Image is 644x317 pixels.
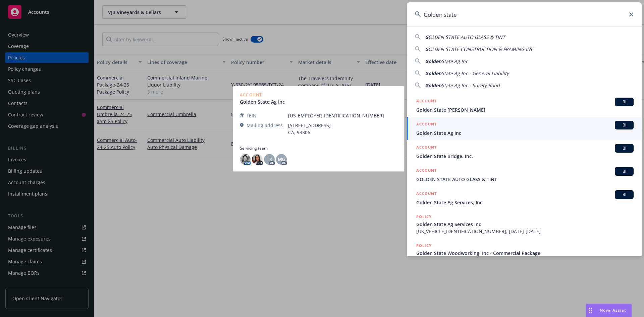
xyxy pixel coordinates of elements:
[416,121,437,129] h5: ACCOUNT
[416,221,634,228] span: Golden State Ag Services Inc
[416,144,437,152] h5: ACCOUNT
[425,82,441,89] span: Golden
[425,34,428,40] span: G
[428,46,534,52] span: OLDEN STATE CONSTRUCTION & FRAMING INC
[618,122,631,128] span: BI
[586,304,594,317] div: Drag to move
[618,192,631,198] span: BI
[416,213,432,220] h5: POLICY
[618,99,631,105] span: BI
[425,58,441,64] span: Golden
[416,228,634,235] span: [US_VEHICLE_IDENTIFICATION_NUMBER], [DATE]-[DATE]
[416,176,634,183] span: GOLDEN STATE AUTO GLASS & TINT
[416,199,634,206] span: Golden State Ag Services, Inc
[425,70,441,76] span: Golden
[441,58,468,64] span: State Ag Inc
[618,168,631,174] span: BI
[407,163,642,187] a: ACCOUNTBIGOLDEN STATE AUTO GLASS & TINT
[407,187,642,210] a: ACCOUNTBIGolden State Ag Services, Inc
[428,34,505,40] span: OLDEN STATE AUTO GLASS & TINT
[416,153,634,160] span: Golden State Bridge, Inc.
[416,106,634,113] span: Golden State [PERSON_NAME]
[416,167,437,175] h5: ACCOUNT
[416,242,432,249] h5: POLICY
[407,210,642,239] a: POLICYGolden State Ag Services Inc[US_VEHICLE_IDENTIFICATION_NUMBER], [DATE]-[DATE]
[416,250,634,257] span: Golden State Woodworking, Inc - Commercial Package
[441,70,509,76] span: State Ag Inc - General Liability
[586,304,632,317] button: Nova Assist
[407,94,642,117] a: ACCOUNTBIGolden State [PERSON_NAME]
[407,140,642,163] a: ACCOUNTBIGolden State Bridge, Inc.
[618,145,631,151] span: BI
[425,46,428,52] span: G
[416,129,634,137] span: Golden State Ag Inc
[407,117,642,140] a: ACCOUNTBIGolden State Ag Inc
[600,307,626,313] span: Nova Assist
[407,2,642,27] input: Search...
[407,239,642,267] a: POLICYGolden State Woodworking, Inc - Commercial Package
[416,190,437,198] h5: ACCOUNT
[441,82,500,89] span: State Ag Inc - Surety Bond
[416,98,437,106] h5: ACCOUNT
